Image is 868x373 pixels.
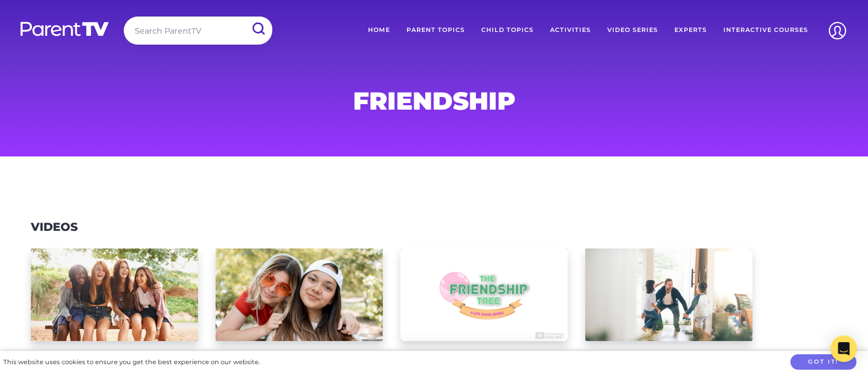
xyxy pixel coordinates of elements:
a: Parent Topics [398,17,473,44]
a: Video Series [599,17,666,44]
div: This website uses cookies to ensure you get the best experience on our website. [3,356,260,368]
img: Account [823,17,851,45]
a: Home [360,17,398,44]
input: Search ParentTV [124,17,272,45]
input: Submit [244,17,272,41]
a: Activities [542,17,599,44]
div: Open Intercom Messenger [831,336,857,362]
a: Interactive Courses [715,17,816,44]
a: Experts [666,17,715,44]
button: Got it! [790,354,856,370]
h1: friendship [169,90,699,112]
a: Child Topics [473,17,542,44]
h3: Videos [31,220,78,234]
img: parenttv-logo-white.4c85aaf.svg [19,21,110,37]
